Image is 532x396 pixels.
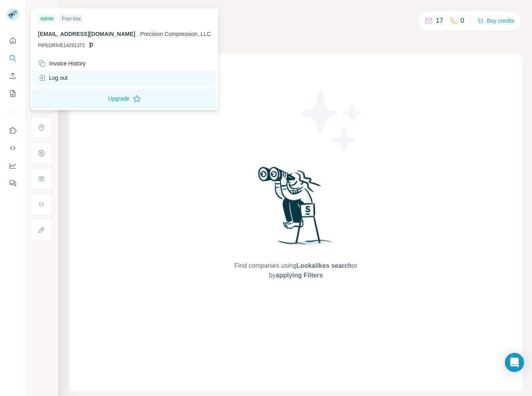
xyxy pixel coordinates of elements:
span: . [137,31,138,37]
div: Log out [38,74,68,82]
span: Precision Compression, LLC [140,31,211,37]
button: Quick start [6,34,19,48]
img: Surfe Illustration - Stars [296,85,368,157]
button: Use Surfe API [6,141,19,155]
span: Find companies using or by [232,261,360,280]
button: Enrich CSV [6,69,19,83]
span: [EMAIL_ADDRESS][DOMAIN_NAME] [38,31,135,37]
div: Open Intercom Messenger [505,353,524,372]
div: Free trial [59,14,83,24]
button: Search [6,51,19,65]
p: 0 [461,16,464,26]
p: 17 [436,16,443,26]
div: Admin [38,14,56,24]
button: Use Surfe on LinkedIn [6,123,19,138]
button: Feedback [6,176,19,190]
button: Show [25,5,57,17]
button: My lists [6,86,19,101]
span: Lookalikes search [296,262,352,269]
span: applying Filters [276,272,323,279]
img: Surfe Illustration - Woman searching with binoculars [254,164,337,253]
button: Buy credits [477,15,514,26]
button: Dashboard [6,158,19,173]
h4: Search [69,10,522,21]
span: PIPEDRIVE14291372 [38,42,85,49]
div: Invoice History [38,59,86,67]
button: Upgrade [32,89,217,108]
